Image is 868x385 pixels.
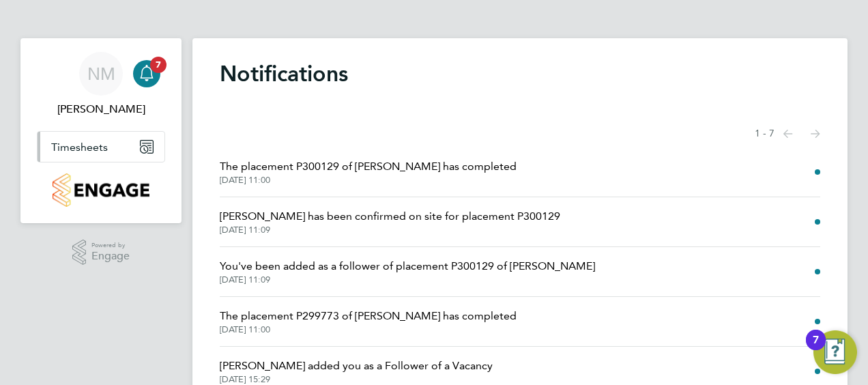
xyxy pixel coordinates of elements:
[220,308,517,324] span: The placement P299773 of [PERSON_NAME] has completed
[87,65,115,83] span: NM
[220,60,820,87] h1: Notifications
[755,127,775,141] span: 1 - 7
[220,225,560,236] span: [DATE] 11:09
[220,208,560,236] a: [PERSON_NAME] has been confirmed on site for placement P300129[DATE] 11:09
[150,57,167,73] span: 7
[51,141,108,154] span: Timesheets
[220,358,493,385] a: [PERSON_NAME] added you as a Follower of a Vacancy[DATE] 15:29
[220,308,517,335] a: The placement P299773 of [PERSON_NAME] has completed[DATE] 11:00
[37,52,165,117] a: NM[PERSON_NAME]
[220,358,493,374] span: [PERSON_NAME] added you as a Follower of a Vacancy
[220,158,517,175] span: The placement P300129 of [PERSON_NAME] has completed
[37,101,165,117] span: Neil McDowall
[813,340,819,358] div: 7
[91,251,130,262] span: Engage
[755,120,820,147] nav: Select page of notifications list
[220,324,517,335] span: [DATE] 11:00
[220,274,595,285] span: [DATE] 11:09
[72,240,130,266] a: Powered byEngage
[20,38,182,223] nav: Main navigation
[53,173,149,207] img: countryside-properties-logo-retina.png
[91,240,130,251] span: Powered by
[220,208,560,225] span: [PERSON_NAME] has been confirmed on site for placement P300129
[220,258,595,285] a: You've been added as a follower of placement P300129 of [PERSON_NAME][DATE] 11:09
[813,330,857,374] button: Open Resource Center, 7 new notifications
[220,175,517,186] span: [DATE] 11:00
[38,132,164,162] button: Timesheets
[37,173,165,207] a: Go to home page
[220,258,595,274] span: You've been added as a follower of placement P300129 of [PERSON_NAME]
[133,52,160,96] a: 7
[220,374,493,385] span: [DATE] 15:29
[220,158,517,186] a: The placement P300129 of [PERSON_NAME] has completed[DATE] 11:00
